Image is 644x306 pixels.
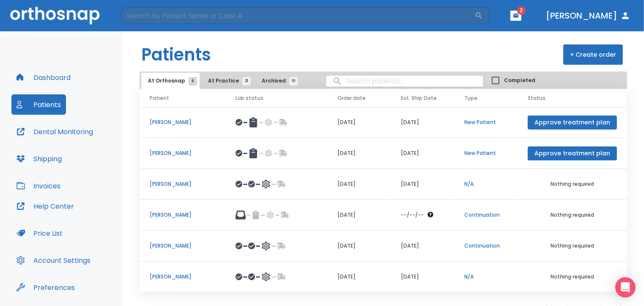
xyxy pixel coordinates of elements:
[337,94,366,102] span: Order date
[262,77,293,85] span: Archived
[517,6,526,15] span: 2
[73,284,81,291] div: Tooltip anchor
[504,77,535,84] span: Completed
[150,211,215,219] p: [PERSON_NAME]
[11,94,66,115] button: Patients
[11,121,98,142] button: Dental Monitoring
[11,67,76,88] button: Dashboard
[11,176,66,196] button: Invoices
[391,169,454,200] td: [DATE]
[528,273,617,281] p: Nothing required
[327,231,391,262] td: [DATE]
[391,138,454,169] td: [DATE]
[528,211,617,219] p: Nothing required
[11,250,96,270] button: Account Settings
[543,8,634,23] button: [PERSON_NAME]
[150,273,215,281] p: [PERSON_NAME]
[236,94,263,102] span: Lab status
[11,277,80,298] button: Preferences
[391,262,454,292] td: [DATE]
[401,211,424,219] p: --/--/--
[464,119,507,126] p: New Patient
[148,77,193,85] span: At Orthosnap
[141,42,211,67] h1: Patients
[141,73,302,89] div: tabs
[327,107,391,138] td: [DATE]
[401,211,444,219] div: The date will be available after approving treatment plan
[528,94,545,102] span: Status
[242,77,251,85] span: 21
[208,77,247,85] span: At Practice
[10,7,100,24] img: Orthosnap
[326,73,483,89] input: search
[327,138,391,169] td: [DATE]
[11,223,68,243] button: Price List
[464,180,507,188] p: N/A
[615,277,636,298] div: Open Intercom Messenger
[327,169,391,200] td: [DATE]
[121,7,475,24] input: Search by Patient Name or Case #
[150,149,215,157] p: [PERSON_NAME]
[464,273,507,281] p: N/A
[150,242,215,250] p: [PERSON_NAME]
[528,146,617,160] button: Approve treatment plan
[563,44,623,65] button: + Create order
[464,211,507,219] p: Continuation
[391,231,454,262] td: [DATE]
[11,196,79,216] button: Help Center
[528,180,617,188] p: Nothing required
[464,242,507,250] p: Continuation
[464,149,507,157] p: New Patient
[327,200,391,231] td: [DATE]
[150,94,169,102] span: Patient
[327,262,391,292] td: [DATE]
[150,119,215,126] p: [PERSON_NAME]
[391,107,454,138] td: [DATE]
[464,94,477,102] span: Type
[289,77,298,85] span: 10
[11,149,67,169] button: Shipping
[150,180,215,188] p: [PERSON_NAME]
[189,77,197,85] span: 6
[528,116,617,130] button: Approve treatment plan
[528,242,617,250] p: Nothing required
[401,94,437,102] span: Est. Ship Date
